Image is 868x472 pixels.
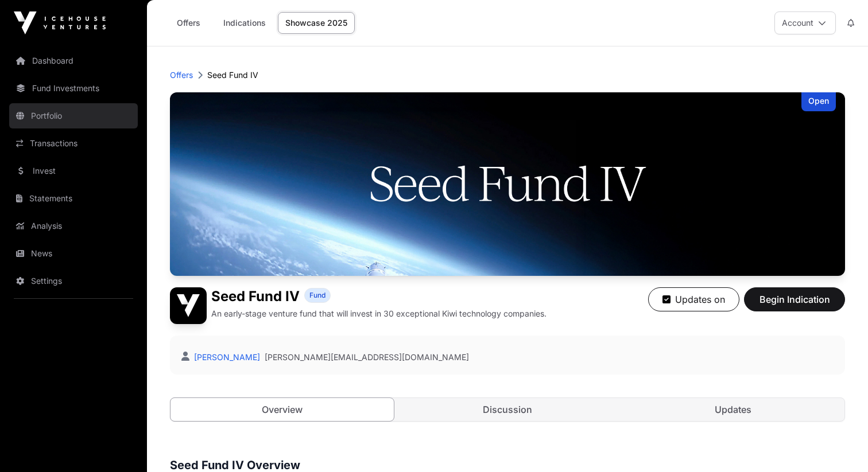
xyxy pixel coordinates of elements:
[265,352,469,363] a: [PERSON_NAME][EMAIL_ADDRESS][DOMAIN_NAME]
[648,287,739,311] button: Updates on
[170,92,845,276] img: Seed Fund IV
[9,131,138,156] a: Transactions
[801,92,836,111] div: Open
[396,398,619,421] a: Discussion
[207,69,258,81] p: Seed Fund IV
[211,308,547,319] p: An early-stage venture fund that will invest in 30 exceptional Kiwi technology companies.
[170,398,844,421] nav: Tabs
[165,12,211,34] a: Offers
[9,76,138,101] a: Fund Investments
[278,12,355,34] a: Showcase 2025
[621,398,844,421] a: Updates
[170,397,394,422] a: Overview
[9,268,138,294] a: Settings
[309,291,325,300] span: Fund
[744,299,845,310] a: Begin Indication
[170,69,193,81] a: Offers
[170,287,207,324] img: Seed Fund IV
[9,213,138,239] a: Analysis
[192,352,260,362] a: [PERSON_NAME]
[14,11,106,34] img: Icehouse Ventures Logo
[9,158,138,184] a: Invest
[9,186,138,211] a: Statements
[211,287,300,306] h1: Seed Fund IV
[9,48,138,73] a: Dashboard
[9,103,138,128] a: Portfolio
[811,417,868,472] iframe: Chat Widget
[744,287,845,311] button: Begin Indication
[216,12,273,34] a: Indications
[758,292,831,306] span: Begin Indication
[9,241,138,266] a: News
[774,11,836,34] button: Account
